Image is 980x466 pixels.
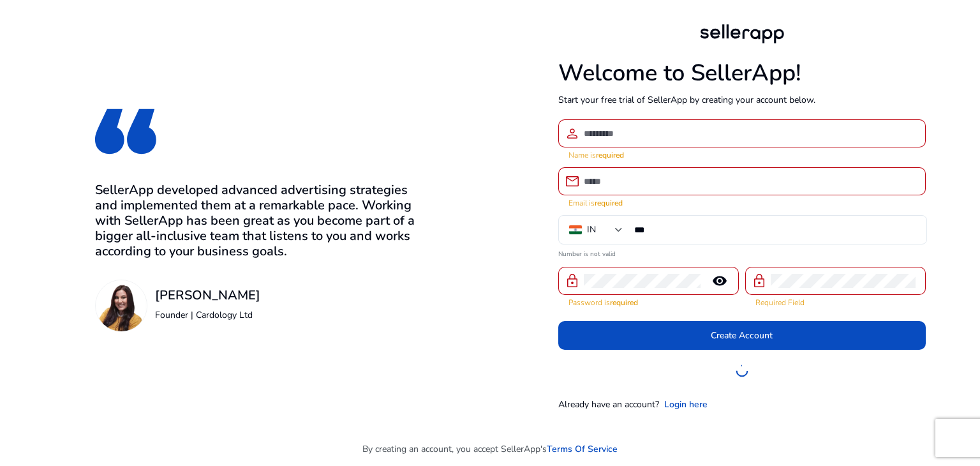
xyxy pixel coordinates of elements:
strong: required [610,297,638,308]
p: Founder | Cardology Ltd [155,308,260,322]
mat-error: Email is [568,195,916,209]
strong: required [596,150,624,160]
span: person [565,126,580,141]
mat-error: Required Field [755,295,916,308]
span: Create Account [711,329,773,342]
h1: Welcome to SellerApp! [558,59,926,87]
mat-error: Number is not valid [558,246,926,259]
a: Login here [664,398,708,411]
mat-icon: remove_red_eye [704,273,735,289]
span: lock [565,273,580,289]
button: Create Account [558,321,926,350]
mat-error: Name is [568,147,916,161]
mat-error: Password is [568,295,729,308]
strong: required [595,198,623,208]
h3: [PERSON_NAME] [155,288,260,303]
p: Already have an account? [558,398,659,411]
p: Start your free trial of SellerApp by creating your account below. [558,93,926,107]
h3: SellerApp developed advanced advertising strategies and implemented them at a remarkable pace. Wo... [95,183,422,259]
div: IN [587,223,596,237]
span: lock [752,273,767,289]
span: email [565,174,580,189]
a: Terms Of Service [547,442,618,456]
